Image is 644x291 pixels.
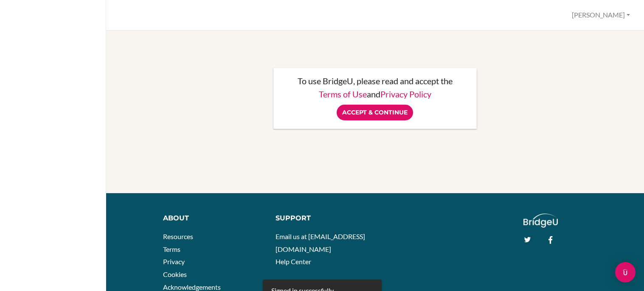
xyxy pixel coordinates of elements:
div: About [163,214,263,223]
input: Accept & Continue [337,105,413,120]
a: Email us at [EMAIL_ADDRESS][DOMAIN_NAME] [276,232,365,253]
p: To use BridgeU, please read and accept the [282,77,469,85]
div: Support [276,214,368,223]
div: Open Intercom Messenger [615,262,636,282]
a: Terms [163,245,180,253]
button: [PERSON_NAME] [568,7,634,23]
img: logo_white@2x-f4f0deed5e89b7ecb1c2cc34c3e3d731f90f0f143d5ea2071677605dd97b5244.png [523,214,558,228]
a: Help Center [276,257,311,265]
a: Privacy [163,257,185,265]
p: and [282,90,469,98]
a: Terms of Use [319,89,367,99]
a: Privacy Policy [380,89,431,99]
a: Resources [163,232,193,240]
a: Cookies [163,270,187,278]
